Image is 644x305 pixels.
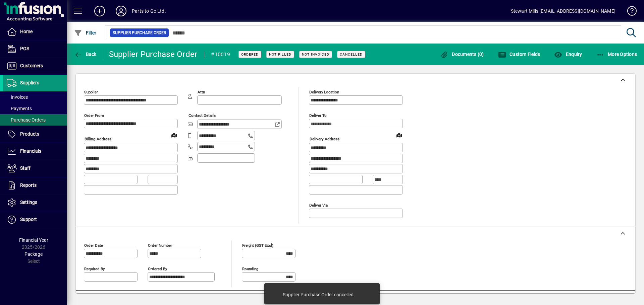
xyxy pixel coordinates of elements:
mat-label: Deliver via [309,203,328,207]
span: Home [20,29,33,34]
span: Products [20,131,39,137]
mat-label: Order from [84,113,104,118]
mat-label: Delivery Location [309,90,339,94]
a: View on map [169,130,179,140]
a: Reports [3,177,67,194]
button: More Options [595,48,639,60]
a: Invoices [3,91,67,103]
span: Purchase Orders [7,117,46,123]
span: Supplier Purchase Order [113,29,166,36]
span: Financial Year [19,237,48,243]
mat-label: Deliver To [309,113,327,118]
mat-label: Required by [84,266,105,271]
mat-label: Ordered by [148,266,167,271]
a: Payments [3,103,67,114]
button: Filter [72,27,98,39]
span: Staff [20,165,31,171]
app-page-header-button: Back [67,48,104,60]
span: Package [24,251,43,257]
span: Documents (0) [440,52,484,57]
span: Invoices [7,94,28,100]
span: Ordered [241,52,259,57]
span: Customers [20,63,43,68]
div: Supplier Purchase Order [109,49,198,60]
mat-label: Rounding [242,266,258,271]
div: Stewart Mills [EMAIL_ADDRESS][DOMAIN_NAME] [511,6,615,16]
button: Enquiry [552,48,584,60]
button: Back [72,48,98,60]
span: Not Filled [269,52,291,57]
span: POS [20,46,29,51]
mat-label: Freight (GST excl) [242,243,273,247]
span: Support [20,217,37,222]
a: POS [3,41,67,57]
mat-label: Order number [148,243,172,247]
mat-label: Order date [84,243,103,247]
span: Reports [20,182,37,188]
a: Support [3,211,67,228]
button: Documents (0) [439,48,486,60]
button: Profile [110,5,132,17]
span: Filter [74,30,97,35]
button: Add [89,5,110,17]
button: Custom Fields [496,48,542,60]
mat-label: Supplier [84,90,98,94]
span: Cancelled [340,52,363,57]
div: Supplier Purchase Order cancelled. [283,291,355,298]
a: Purchase Orders [3,114,67,126]
span: Financials [20,148,41,154]
div: Parts to Go Ltd. [132,6,166,16]
mat-label: Attn [198,90,205,94]
span: Suppliers [20,80,39,85]
a: View on map [394,130,405,140]
span: Payments [7,106,32,111]
a: Financials [3,143,67,160]
a: Home [3,23,67,40]
span: Settings [20,200,37,205]
a: Staff [3,160,67,177]
a: Settings [3,194,67,211]
a: Customers [3,58,67,74]
span: More Options [596,52,637,57]
span: Enquiry [554,52,582,57]
div: #10019 [211,49,230,60]
span: Not Invoiced [302,52,329,57]
a: Products [3,126,67,143]
span: Back [74,52,97,57]
a: Knowledge Base [622,1,636,23]
span: Custom Fields [498,52,540,57]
